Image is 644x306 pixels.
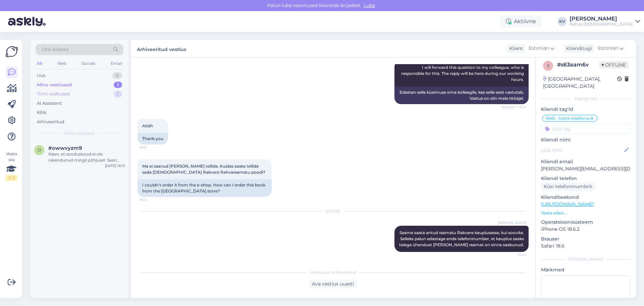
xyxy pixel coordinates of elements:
span: [PERSON_NAME] [498,220,527,225]
div: Arhiveeritud [37,119,64,125]
div: Edastan selle küsimuse oma kolleegile, kes selle eest vastutab. Vastus on siin meie tööajal. [394,87,529,104]
div: Kõik [37,109,47,116]
span: Ma ei saanud [PERSON_NAME] tellida. Kuidas saaks tellida seda [DEMOGRAPHIC_DATA] Rakvere Rahvaraa... [142,164,265,175]
div: Uus [37,72,45,79]
div: # s63aam6v [557,61,599,69]
div: [DATE] [138,208,529,214]
div: Socials [80,59,97,68]
div: Ava vestlus uuesti [309,279,357,289]
p: [PERSON_NAME][EMAIL_ADDRESS][DOMAIN_NAME] [541,165,631,172]
p: Klienditeekond [541,194,631,201]
div: 1 [114,91,122,97]
span: Otsi kliente [42,46,68,53]
div: 0 [112,72,122,79]
p: Kliendi tag'id [541,106,631,113]
p: iPhone OS 18.6.2 [541,226,631,233]
span: Luba [362,2,377,8]
span: 14:44 [501,252,527,257]
div: Klienditugi [563,45,592,52]
a: [PERSON_NAME]Rahva [DEMOGRAPHIC_DATA] [570,16,640,27]
div: [PERSON_NAME] [570,16,633,21]
div: Tiimi vestlused [37,91,70,97]
div: [DATE] 16:13 [105,163,125,168]
div: Minu vestlused [37,82,72,88]
a: [URL][DOMAIN_NAME] [541,201,594,207]
span: 9:45 [140,145,165,150]
p: Kliendi telefon [541,175,631,182]
div: Klient [506,45,523,52]
label: Arhiveeritud vestlus [137,44,186,53]
p: Safari 18.6 [541,243,631,250]
p: Vaata edasi ... [541,210,631,216]
div: [PERSON_NAME] [541,256,631,262]
span: Nähtud ✓ 9:44 [501,104,527,110]
span: Estonian [598,45,618,52]
img: Askly Logo [5,45,18,58]
p: Kliendi nimi [541,136,631,143]
div: Email [109,59,123,68]
span: 9:46 [140,197,165,202]
span: o [38,147,41,152]
p: Operatsioonisüsteem [541,219,631,226]
div: Küsi telefoninumbrit [541,182,595,191]
div: Rahva [DEMOGRAPHIC_DATA] [570,21,633,27]
div: I couldn't order it from the e-shop. How can I order this book from the [GEOGRAPHIC_DATA] store? [138,179,272,197]
span: Estonian [529,45,549,52]
span: Veeb - toote saadavus [545,116,590,120]
div: Aktiivne [500,15,541,28]
span: Aitäh [142,123,153,128]
div: All [36,59,43,68]
span: I will forward this question to my colleague, who is responsible for this. The reply will be here... [401,65,525,82]
span: Offline [599,61,629,69]
span: Vestlus on arhiveeritud [310,269,356,275]
div: KV [557,17,567,26]
div: Thank you [138,133,168,144]
input: Lisa nimi [541,146,623,154]
div: 1 [114,82,122,88]
div: Vaata siia [5,151,17,181]
div: Näen, et sooduskood ei ole rakendunud mingil põhjusel. Saan pakkuda lahenduseks, et tagastame sum... [48,151,125,163]
span: Saame saata antud raamatu Rakvere kauplusesse, kui soovite. Selleks palun edastage enda telefonin... [399,230,525,247]
span: s [547,63,549,68]
span: Minu vestlused [64,130,95,136]
span: #owwvyzm9 [48,145,82,151]
input: Lisa tag [541,124,631,134]
div: Web [56,59,68,68]
p: Märkmed [541,266,631,273]
p: Kliendi email [541,158,631,165]
div: Kliendi info [541,96,631,102]
div: 2 / 3 [5,175,17,181]
div: AI Assistent [37,100,62,107]
p: Brauser [541,235,631,243]
div: [GEOGRAPHIC_DATA], [GEOGRAPHIC_DATA] [543,76,617,90]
